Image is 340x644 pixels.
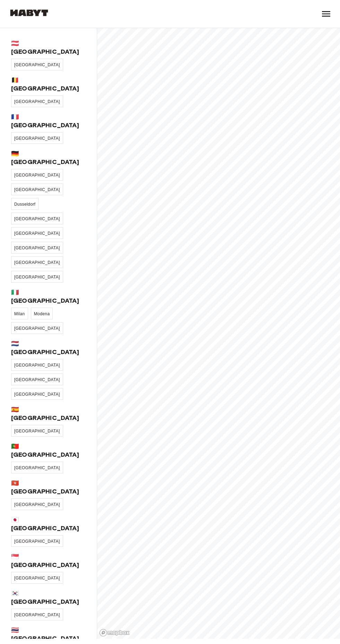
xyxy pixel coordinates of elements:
span: [GEOGRAPHIC_DATA] [14,187,60,192]
a: [GEOGRAPHIC_DATA] [11,498,63,510]
a: [GEOGRAPHIC_DATA] [11,462,63,473]
span: [GEOGRAPHIC_DATA] [14,465,60,470]
a: [GEOGRAPHIC_DATA] [11,271,63,283]
span: [GEOGRAPHIC_DATA] [14,99,60,104]
span: [GEOGRAPHIC_DATA] [14,275,60,280]
span: Milan [14,311,25,316]
a: [GEOGRAPHIC_DATA] [11,256,63,268]
a: [GEOGRAPHIC_DATA] [11,572,63,584]
span: 🇵🇹 [GEOGRAPHIC_DATA] [11,442,86,459]
a: Dusseldorf [11,198,39,210]
a: [GEOGRAPHIC_DATA] [11,322,63,334]
span: 🇫🇷 [GEOGRAPHIC_DATA] [11,113,86,129]
span: [GEOGRAPHIC_DATA] [14,392,60,397]
img: Habyt [8,9,50,16]
a: [GEOGRAPHIC_DATA] [11,132,63,144]
a: Modena [31,308,53,319]
a: [GEOGRAPHIC_DATA] [11,213,63,224]
a: [GEOGRAPHIC_DATA] [11,388,63,400]
span: 🇦🇹 [GEOGRAPHIC_DATA] [11,39,86,56]
span: 🇭🇰 [GEOGRAPHIC_DATA] [11,479,86,496]
span: 🇪🇸 [GEOGRAPHIC_DATA] [11,405,86,422]
a: [GEOGRAPHIC_DATA] [11,535,63,547]
span: 🇸🇬 [GEOGRAPHIC_DATA] [11,552,86,569]
span: [GEOGRAPHIC_DATA] [14,502,60,507]
span: Dusseldorf [14,202,35,207]
span: [GEOGRAPHIC_DATA] [14,539,60,544]
span: [GEOGRAPHIC_DATA] [14,429,60,433]
span: 🇯🇵 [GEOGRAPHIC_DATA] [11,516,86,532]
span: [GEOGRAPHIC_DATA] [14,260,60,265]
span: [GEOGRAPHIC_DATA] [14,62,60,67]
a: [GEOGRAPHIC_DATA] [11,169,63,181]
a: [GEOGRAPHIC_DATA] [11,373,63,385]
a: Milan [11,308,28,319]
span: 🇮🇹 [GEOGRAPHIC_DATA] [11,288,86,305]
a: [GEOGRAPHIC_DATA] [11,359,63,371]
span: Modena [34,311,50,316]
a: [GEOGRAPHIC_DATA] [11,425,63,437]
a: [GEOGRAPHIC_DATA] [11,59,63,70]
span: [GEOGRAPHIC_DATA] [14,216,60,221]
span: [GEOGRAPHIC_DATA] [14,246,60,250]
span: 🇰🇷 [GEOGRAPHIC_DATA] [11,589,86,606]
span: 🇹🇭 [GEOGRAPHIC_DATA] [11,626,86,643]
span: [GEOGRAPHIC_DATA] [14,612,60,617]
span: [GEOGRAPHIC_DATA] [14,363,60,368]
a: [GEOGRAPHIC_DATA] [11,95,63,107]
span: [GEOGRAPHIC_DATA] [14,576,60,581]
span: 🇳🇱 [GEOGRAPHIC_DATA] [11,340,86,356]
span: [GEOGRAPHIC_DATA] [14,173,60,178]
a: [GEOGRAPHIC_DATA] [11,183,63,195]
a: [GEOGRAPHIC_DATA] [11,242,63,254]
span: [GEOGRAPHIC_DATA] [14,377,60,382]
a: Mapbox logo [99,629,130,637]
span: 🇩🇪 [GEOGRAPHIC_DATA] [11,149,86,166]
span: 🇧🇪 [GEOGRAPHIC_DATA] [11,76,86,93]
span: [GEOGRAPHIC_DATA] [14,326,60,331]
span: [GEOGRAPHIC_DATA] [14,136,60,141]
a: [GEOGRAPHIC_DATA] [11,227,63,239]
span: [GEOGRAPHIC_DATA] [14,231,60,236]
a: [GEOGRAPHIC_DATA] [11,609,63,620]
